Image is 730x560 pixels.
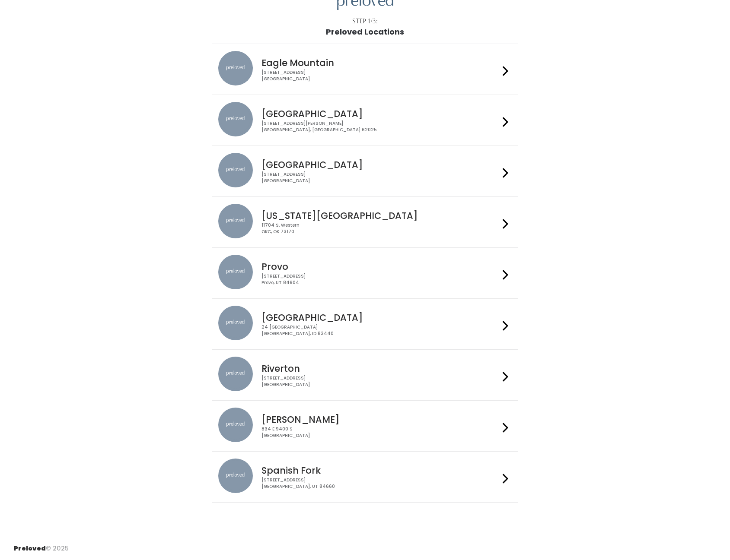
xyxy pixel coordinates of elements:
a: preloved location [GEOGRAPHIC_DATA] [STREET_ADDRESS][PERSON_NAME][GEOGRAPHIC_DATA], [GEOGRAPHIC_D... [218,102,512,139]
a: preloved location [GEOGRAPHIC_DATA] [STREET_ADDRESS][GEOGRAPHIC_DATA] [218,153,512,190]
h4: Spanish Fork [261,465,499,475]
span: Preloved [14,544,46,553]
h4: Eagle Mountain [261,58,499,68]
h4: [GEOGRAPHIC_DATA] [261,109,499,119]
img: preloved location [218,408,253,442]
img: preloved location [218,255,253,289]
img: preloved location [218,357,253,391]
div: [STREET_ADDRESS] Provo, UT 84604 [261,273,499,286]
img: preloved location [218,153,253,187]
div: [STREET_ADDRESS] [GEOGRAPHIC_DATA] [261,171,499,184]
a: preloved location Eagle Mountain [STREET_ADDRESS][GEOGRAPHIC_DATA] [218,51,512,88]
div: © 2025 [14,537,69,553]
h4: Provo [261,262,499,272]
h4: [GEOGRAPHIC_DATA] [261,313,499,323]
h4: [US_STATE][GEOGRAPHIC_DATA] [261,211,499,221]
img: preloved location [218,459,253,493]
div: [STREET_ADDRESS] [GEOGRAPHIC_DATA] [261,375,499,388]
a: preloved location Riverton [STREET_ADDRESS][GEOGRAPHIC_DATA] [218,357,512,393]
img: preloved location [218,204,253,238]
div: 11704 S. Western OKC, OK 73170 [261,222,499,235]
a: preloved location [GEOGRAPHIC_DATA] 24 [GEOGRAPHIC_DATA][GEOGRAPHIC_DATA], ID 83440 [218,306,512,342]
img: preloved location [218,51,253,85]
a: preloved location [PERSON_NAME] 834 E 9400 S[GEOGRAPHIC_DATA] [218,408,512,444]
div: Step 1/3: [352,17,378,26]
div: [STREET_ADDRESS][PERSON_NAME] [GEOGRAPHIC_DATA], [GEOGRAPHIC_DATA] 62025 [261,120,499,133]
div: [STREET_ADDRESS] [GEOGRAPHIC_DATA] [261,70,499,82]
div: [STREET_ADDRESS] [GEOGRAPHIC_DATA], UT 84660 [261,477,499,490]
a: preloved location [US_STATE][GEOGRAPHIC_DATA] 11704 S. WesternOKC, OK 73170 [218,204,512,240]
img: preloved location [218,102,253,136]
div: 24 [GEOGRAPHIC_DATA] [GEOGRAPHIC_DATA], ID 83440 [261,324,499,337]
a: preloved location Provo [STREET_ADDRESS]Provo, UT 84604 [218,255,512,291]
img: preloved location [218,306,253,340]
div: 834 E 9400 S [GEOGRAPHIC_DATA] [261,426,499,439]
a: preloved location Spanish Fork [STREET_ADDRESS][GEOGRAPHIC_DATA], UT 84660 [218,459,512,495]
h4: [GEOGRAPHIC_DATA] [261,160,499,170]
h4: Riverton [261,364,499,373]
h4: [PERSON_NAME] [261,414,499,424]
h1: Preloved Locations [326,28,404,36]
